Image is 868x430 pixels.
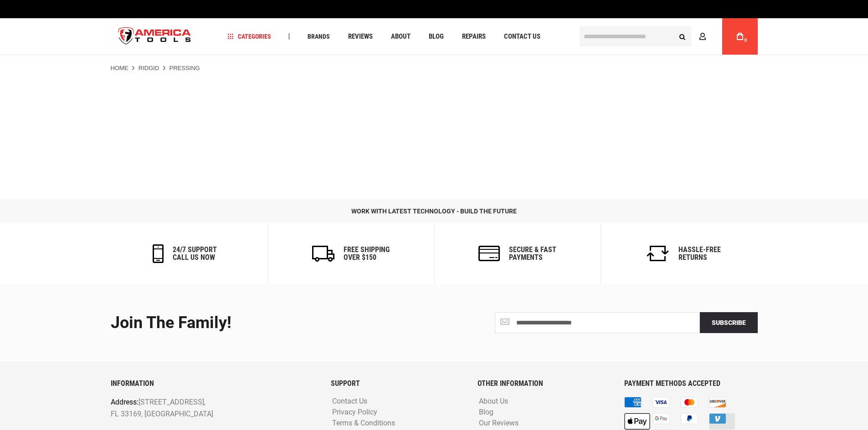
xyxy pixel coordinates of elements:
[387,30,415,43] a: About
[139,64,159,72] a: Ridgid
[223,30,275,43] a: Categories
[745,38,747,43] span: 0
[227,33,271,40] span: Categories
[330,397,370,406] a: Contact Us
[344,246,390,262] h6: Free Shipping Over $150
[478,379,611,388] h6: OTHER INFORMATION
[169,65,200,71] strong: Pressing
[111,397,276,420] p: [STREET_ADDRESS], FL 33169, [GEOGRAPHIC_DATA]
[331,379,464,388] h6: SUPPORT
[624,379,757,388] h6: PAYMENT METHODS ACCEPTED
[348,33,373,40] span: Reviews
[111,64,128,72] a: Home
[462,33,486,40] span: Repairs
[111,314,427,332] div: Join the Family!
[458,30,490,43] a: Repairs
[111,20,199,54] img: America Tools
[425,30,448,43] a: Blog
[500,30,544,43] a: Contact Us
[712,319,746,326] span: Subscribe
[700,312,758,333] button: Subscribe
[678,246,721,262] h6: Hassle-Free Returns
[303,30,334,43] a: Brands
[731,18,749,55] a: 0
[330,419,397,428] a: Terms & Conditions
[330,408,380,417] a: Privacy Policy
[344,30,377,43] a: Reviews
[111,20,199,54] a: store logo
[674,28,691,45] button: Search
[504,33,540,40] span: Contact Us
[477,397,510,406] a: About Us
[509,246,556,262] h6: secure & fast payments
[391,33,411,40] span: About
[477,419,521,428] a: Our Reviews
[173,246,217,262] h6: 24/7 support call us now
[111,398,139,407] span: Address:
[308,33,330,40] span: Brands
[111,379,317,388] h6: INFORMATION
[477,408,496,417] a: Blog
[429,33,444,40] span: Blog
